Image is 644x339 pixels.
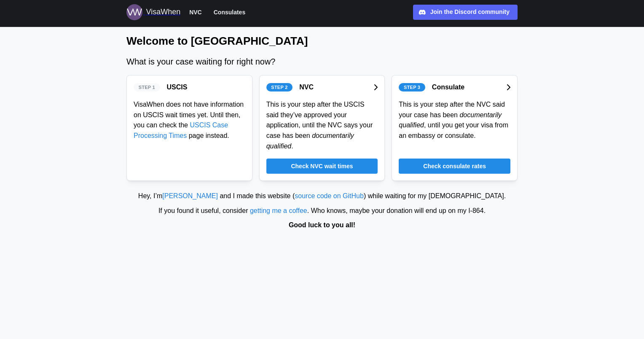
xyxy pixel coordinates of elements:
a: [PERSON_NAME] [162,192,218,199]
span: Check NVC wait times [291,159,353,173]
a: Logo for VisaWhen VisaWhen [126,4,180,20]
span: Step 3 [404,83,420,91]
div: Consulate [432,82,464,93]
div: USCIS [167,82,188,93]
div: NVC [299,82,314,93]
a: Join the Discord community [413,5,518,20]
div: Join the Discord community [430,8,510,17]
span: Check consulate rates [423,159,486,173]
div: Hey, I’m and I made this website ( ) while waiting for my [DEMOGRAPHIC_DATA]. [4,191,640,202]
div: This is your step after the USCIS said they’ve approved your application, until the NVC says your... [266,100,378,152]
div: VisaWhen does not have information on USCIS wait times yet. Until then, you can check the page in... [134,100,245,141]
span: NVC [189,7,202,17]
h1: Welcome to [GEOGRAPHIC_DATA] [126,34,518,48]
span: Step 2 [271,83,287,91]
em: documentarily qualified [266,132,354,150]
button: Consulates [210,7,249,18]
span: Step 1 [139,83,155,91]
div: VisaWhen [146,6,180,18]
a: source code on GitHub [295,192,364,199]
a: getting me a coffee [250,207,307,214]
a: Check NVC wait times [266,159,378,174]
button: NVC [185,7,206,18]
div: If you found it useful, consider . Who knows, maybe your donation will end up on my I‑864. [4,206,640,216]
div: This is your step after the NVC said your case has been , until you get your visa from an embassy... [399,100,510,141]
a: Check consulate rates [399,159,510,174]
a: Step 2NVC [266,82,378,93]
div: What is your case waiting for right now? [126,55,518,68]
span: Consulates [214,7,245,17]
a: Step 3Consulate [399,82,510,93]
div: Good luck to you all! [4,220,640,231]
img: Logo for VisaWhen [126,4,142,20]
